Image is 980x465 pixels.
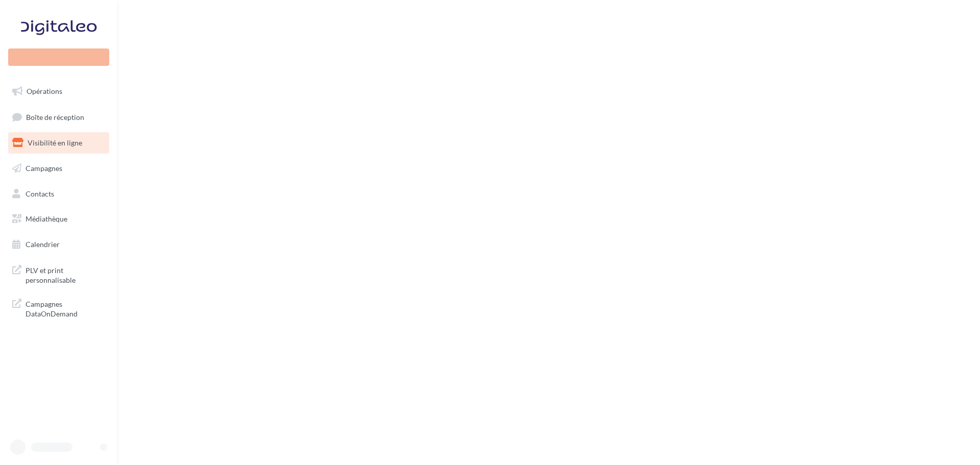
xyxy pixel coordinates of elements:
a: Campagnes [6,158,111,179]
a: Contacts [6,183,111,205]
span: Médiathèque [26,214,67,223]
span: Visibilité en ligne [28,138,82,147]
span: Opérations [27,87,62,95]
span: Campagnes DataOnDemand [26,297,105,319]
a: Calendrier [6,234,111,255]
a: Visibilité en ligne [6,132,111,154]
a: Campagnes DataOnDemand [6,293,111,323]
a: PLV et print personnalisable [6,259,111,289]
a: Boîte de réception [6,106,111,128]
span: Calendrier [26,240,60,249]
span: PLV et print personnalisable [26,263,105,285]
a: Opérations [6,81,111,102]
div: Nouvelle campagne [8,48,109,66]
span: Contacts [26,189,54,198]
span: Campagnes [26,164,62,173]
span: Boîte de réception [26,112,84,121]
a: Médiathèque [6,208,111,230]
